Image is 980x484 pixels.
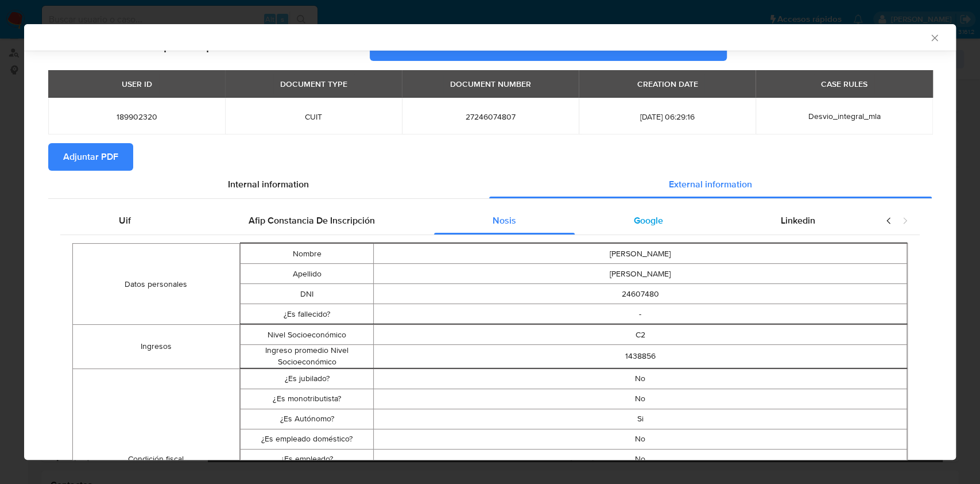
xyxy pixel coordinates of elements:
[240,389,373,409] td: ¿Es monotributista?
[374,449,907,469] td: No
[240,409,373,429] td: ¿Es Autónomo?
[374,345,907,368] td: 1438856
[73,325,240,368] td: Ingresos
[240,304,373,324] td: ¿Es fallecido?
[814,74,874,94] div: CASE RULES
[850,40,932,52] span: Mostrar datos vacíos
[374,284,907,304] td: 24607480
[249,214,375,227] span: Afip Constancia De Inscripción
[119,214,131,227] span: Uif
[24,24,956,460] div: closure-recommendation-modal
[239,112,388,122] span: CUIT
[808,110,880,122] span: Desvio_integral_mla
[48,171,932,198] div: Detailed info
[62,112,211,122] span: 189902320
[374,264,907,284] td: [PERSON_NAME]
[115,74,159,94] div: USER ID
[240,449,373,469] td: ¿Es empleado?
[240,284,373,304] td: DNI
[374,389,907,409] td: No
[374,368,907,389] td: No
[240,244,373,264] td: Nombre
[396,40,699,52] span: Los datos detallados a continuación corresponden a la fecha de generación del caso.
[240,429,373,449] td: ¿Es empleado doméstico?
[240,325,373,345] td: Nivel Socioeconómico
[63,144,118,170] span: Adjuntar PDF
[669,178,752,191] span: External information
[273,74,354,94] div: DOCUMENT TYPE
[240,368,373,389] td: ¿Es jubilado?
[374,409,907,429] td: Si
[630,74,704,94] div: CREATION DATE
[374,325,907,345] td: C2
[374,304,907,324] td: -
[374,244,907,264] td: [PERSON_NAME]
[240,345,373,368] td: Ingreso promedio Nivel Socioeconómico
[48,39,262,53] h2: Case Id - KuVTPGWbtp6esuHpv1lVvnb5
[73,244,240,325] td: Datos personales
[228,178,309,191] span: Internal information
[634,214,663,227] span: Google
[48,143,133,171] button: Adjuntar PDF
[493,214,516,227] span: Nosis
[443,74,538,94] div: DOCUMENT NUMBER
[781,214,815,227] span: Linkedin
[240,264,373,284] td: Apellido
[929,32,939,43] button: Cerrar ventana
[592,112,742,122] span: [DATE] 06:29:16
[416,112,565,122] span: 27246074807
[374,429,907,449] td: No
[60,207,874,235] div: Detailed external info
